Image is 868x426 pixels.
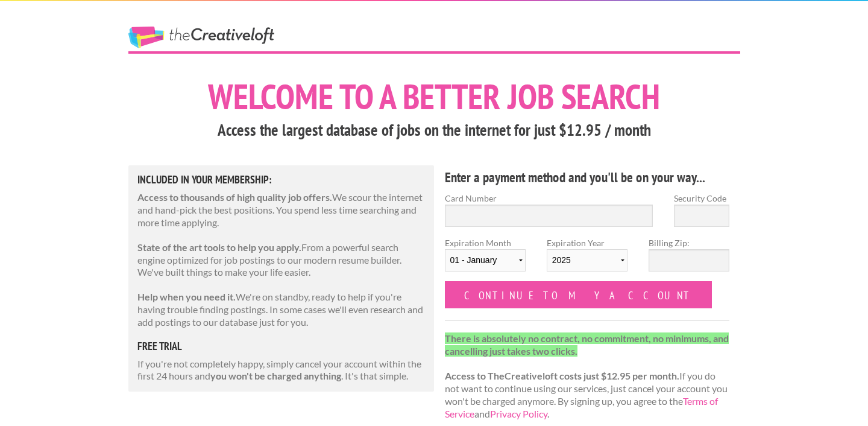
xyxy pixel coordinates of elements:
[445,332,729,357] strong: There is absolutely no contract, no commitment, no minimums, and cancelling just takes two clicks.
[445,192,653,205] label: Card Number
[137,358,426,383] p: If you're not completely happy, simply cancel your account within the first 24 hours and . It's t...
[445,332,730,421] p: If you do not want to continue using our services, just cancel your account you won't be charged ...
[445,281,712,308] input: Continue to my account
[547,249,627,272] select: Expiration Year
[445,370,679,381] strong: Access to TheCreativeloft costs just $12.95 per month.
[137,174,426,185] h5: Included in Your Membership:
[137,241,426,279] p: From a powerful search engine optimized for job postings to our modern resume builder. We've buil...
[649,237,729,249] label: Billing Zip:
[128,27,274,48] a: The Creative Loft
[547,237,627,281] label: Expiration Year
[137,191,426,229] p: We scour the internet and hand-pick the best positions. You spend less time searching and more ti...
[137,291,426,328] p: We're on standby, ready to help if you're having trouble finding postings. In some cases we'll ev...
[490,408,547,419] a: Privacy Policy
[445,237,526,281] label: Expiration Month
[674,192,729,205] label: Security Code
[445,249,526,272] select: Expiration Month
[445,168,730,187] h4: Enter a payment method and you'll be on your way...
[137,191,332,203] strong: Access to thousands of high quality job offers.
[210,370,341,381] strong: you won't be charged anything
[445,395,718,419] a: Terms of Service
[128,119,740,142] h3: Access the largest database of jobs on the internet for just $12.95 / month
[128,79,740,114] h1: Welcome to a better job search
[137,291,236,302] strong: Help when you need it.
[137,241,301,253] strong: State of the art tools to help you apply.
[137,341,426,352] h5: free trial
